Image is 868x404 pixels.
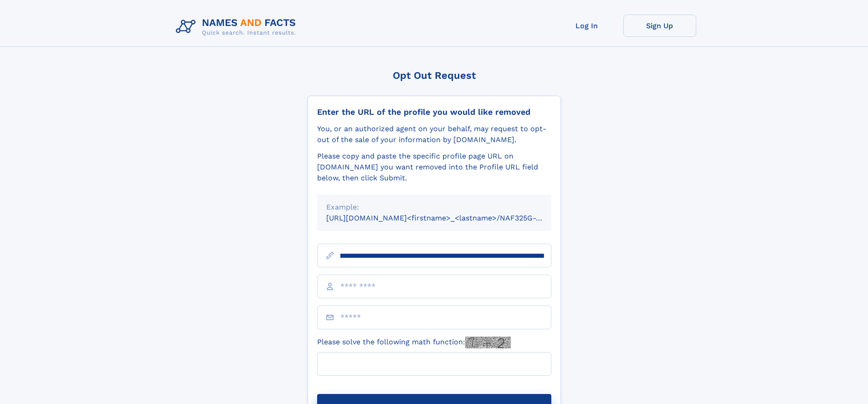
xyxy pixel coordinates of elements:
[623,15,696,37] a: Sign Up
[326,214,569,222] small: [URL][DOMAIN_NAME]<firstname>_<lastname>/NAF325G-xxxxxxxx
[317,151,551,184] div: Please copy and paste the specific profile page URL on [DOMAIN_NAME] you want removed into the Pr...
[172,15,303,39] img: Logo Names and Facts
[317,123,551,145] div: You, or an authorized agent on your behalf, may request to opt-out of the sale of your informatio...
[308,70,561,81] div: Opt Out Request
[317,337,511,348] label: Please solve the following math function:
[317,107,551,117] div: Enter the URL of the profile you would like removed
[550,15,623,37] a: Log In
[326,202,542,213] div: Example:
